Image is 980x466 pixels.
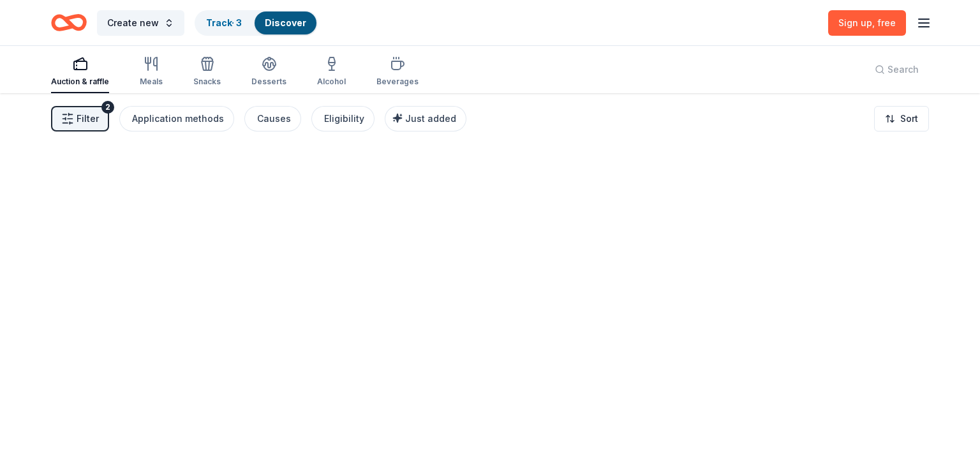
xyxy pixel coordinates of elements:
[838,17,896,28] span: Sign up
[874,106,929,132] button: Sort
[77,111,99,126] span: Filter
[251,77,286,87] div: Desserts
[376,77,419,87] div: Beverages
[317,77,346,87] div: Alcohol
[900,111,918,126] span: Sort
[385,106,466,132] button: Just added
[405,113,456,124] span: Just added
[51,106,109,132] button: Filter2
[193,51,221,93] button: Snacks
[828,10,906,36] a: Sign up, free
[51,51,109,93] button: Auction & raffle
[140,51,163,93] button: Meals
[324,111,364,126] div: Eligibility
[257,111,291,126] div: Causes
[376,51,419,93] button: Beverages
[101,101,114,114] div: 2
[872,17,896,28] span: , free
[107,15,159,31] span: Create new
[51,8,87,38] a: Home
[193,77,221,87] div: Snacks
[97,10,184,36] button: Create new
[317,51,346,93] button: Alcohol
[251,51,286,93] button: Desserts
[311,106,375,132] button: Eligibility
[140,77,163,87] div: Meals
[132,111,224,126] div: Application methods
[244,106,301,132] button: Causes
[265,17,306,28] a: Discover
[206,17,242,28] a: Track· 3
[51,77,109,87] div: Auction & raffle
[119,106,234,132] button: Application methods
[195,10,318,36] button: Track· 3Discover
